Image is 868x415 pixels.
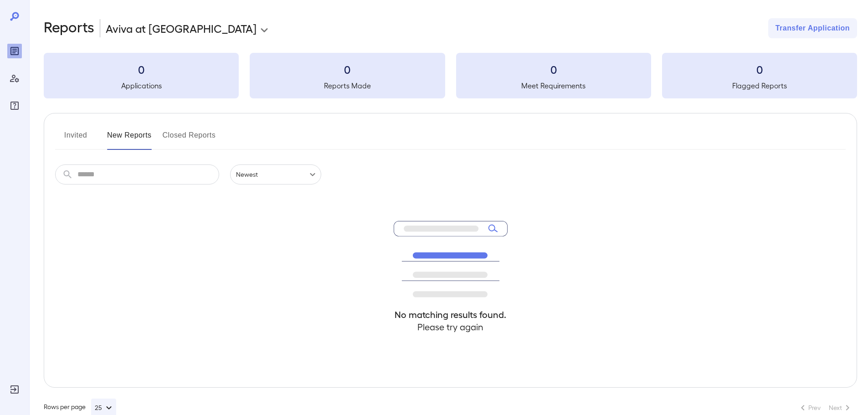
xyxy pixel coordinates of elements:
h4: No matching results found. [394,308,508,321]
nav: pagination navigation [793,400,857,415]
div: Newest [230,164,321,184]
h2: Reports [44,18,94,38]
div: Manage Users [7,71,22,86]
h3: 0 [662,62,857,77]
h5: Reports Made [250,80,445,91]
button: Closed Reports [163,128,216,150]
p: Aviva at [GEOGRAPHIC_DATA] [106,21,257,36]
h3: 0 [250,62,445,77]
h5: Flagged Reports [662,80,857,91]
h5: Applications [44,80,239,91]
button: New Reports [107,128,152,150]
div: Reports [7,44,22,58]
div: FAQ [7,98,22,113]
h3: 0 [44,62,239,77]
summary: 0Applications0Reports Made0Meet Requirements0Flagged Reports [44,53,857,98]
div: Log Out [7,382,22,397]
button: Invited [55,128,96,150]
h3: 0 [456,62,651,77]
button: Transfer Application [768,18,857,38]
h4: Please try again [394,321,508,333]
h5: Meet Requirements [456,80,651,91]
